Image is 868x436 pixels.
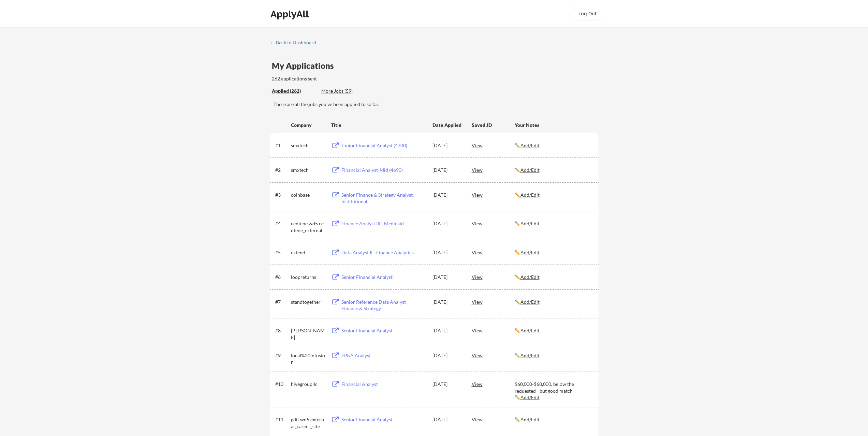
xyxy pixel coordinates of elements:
[432,416,462,423] div: [DATE]
[432,274,462,281] div: [DATE]
[515,167,592,174] div: ✏️
[291,122,325,129] div: Company
[515,299,592,305] div: ✏️
[321,88,371,95] div: These are job applications we think you'd be a good fit for, but couldn't apply you to automatica...
[274,101,599,108] div: These are all the jobs you've been applied to so far.
[515,192,592,198] div: ✏️
[275,352,289,359] div: #9
[472,349,515,361] div: View
[341,299,426,312] div: Senior Reference Data Analyst - Finance & Strategy
[272,88,316,95] div: These are all the jobs you've been applied to so far.
[520,250,540,255] u: Add/Edit
[341,274,426,281] div: Senior Financial Analyst
[515,416,592,423] div: ✏️
[432,220,462,227] div: [DATE]
[275,416,289,423] div: #11
[341,167,426,174] div: Financial Analyst-Mid (4690)
[275,274,289,281] div: #6
[515,122,592,129] div: Your Notes
[432,142,462,149] div: [DATE]
[515,274,592,281] div: ✏️
[472,271,515,283] div: View
[275,327,289,334] div: #8
[275,299,289,305] div: #7
[291,299,325,305] div: standtogether
[270,8,311,20] div: ApplyAll
[520,299,540,305] u: Add/Edit
[432,381,462,388] div: [DATE]
[520,274,540,280] u: Add/Edit
[275,142,289,149] div: #1
[472,119,515,131] div: Saved JD
[275,220,289,227] div: #4
[472,164,515,176] div: View
[472,413,515,425] div: View
[341,416,426,423] div: Senior Financial Analyst
[341,142,426,149] div: Junior Financial Analyst (4700)
[432,352,462,359] div: [DATE]
[515,327,592,334] div: ✏️
[520,394,540,400] u: Add/Edit
[270,40,321,47] a: ← Back to Dashboard
[472,296,515,308] div: View
[291,192,325,198] div: coinbase
[291,327,325,341] div: [PERSON_NAME]
[515,142,592,149] div: ✏️
[472,139,515,151] div: View
[472,189,515,201] div: View
[291,167,325,174] div: smxtech
[341,352,426,359] div: FP&A Analyst
[275,192,289,198] div: #3
[520,192,540,198] u: Add/Edit
[432,299,462,305] div: [DATE]
[432,192,462,198] div: [DATE]
[275,249,289,256] div: #5
[472,246,515,258] div: View
[275,381,289,388] div: #10
[331,122,426,129] div: Title
[432,122,462,129] div: Date Applied
[432,327,462,334] div: [DATE]
[432,167,462,174] div: [DATE]
[432,249,462,256] div: [DATE]
[472,217,515,229] div: View
[291,220,325,234] div: centene.wd5.centene_external
[341,220,426,227] div: Finance Analyst III - Medicaid
[515,220,592,227] div: ✏️
[272,88,316,94] div: Applied (262)
[574,7,601,20] button: Log Out
[341,327,426,334] div: Senior Financial Analyst
[515,249,592,256] div: ✏️
[272,75,404,82] div: 262 applications sent
[520,328,540,333] u: Add/Edit
[341,249,426,256] div: Data Analyst II - Finance Analytics
[515,352,592,359] div: ✏️
[520,167,540,173] u: Add/Edit
[515,381,592,401] div: $60,000-$68,000, below the requested - but good match ✏️
[341,381,426,388] div: Financial Analyst
[272,62,339,70] div: My Applications
[520,221,540,226] u: Add/Edit
[472,378,515,390] div: View
[472,324,515,336] div: View
[291,352,325,365] div: local%20infusion
[291,381,325,388] div: hivegroupllc
[341,192,426,205] div: Senior Finance & Strategy Analyst, Institutional
[291,249,325,256] div: extend
[520,142,540,148] u: Add/Edit
[291,274,325,281] div: loopreturns
[291,142,325,149] div: smxtech
[520,417,540,422] u: Add/Edit
[275,167,289,174] div: #2
[291,416,325,430] div: gdit.wd5.external_career_site
[321,88,371,94] div: More Jobs (59)
[520,352,540,358] u: Add/Edit
[270,40,321,45] div: ← Back to Dashboard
